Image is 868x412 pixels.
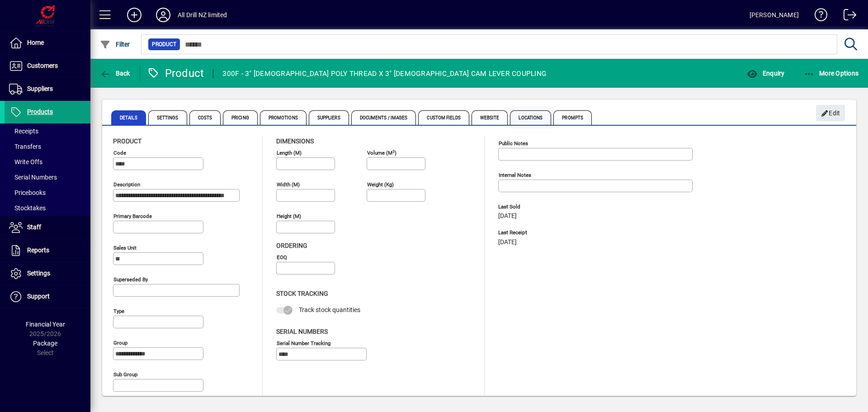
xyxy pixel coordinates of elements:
span: Transfers [9,143,41,150]
span: Products [27,108,53,115]
a: Reports [5,239,90,262]
span: Track stock quantities [299,306,360,313]
span: Last Sold [498,204,634,210]
a: Home [5,32,90,54]
span: Website [472,110,508,125]
span: Locations [510,110,551,125]
a: Pricebooks [5,185,90,200]
mat-label: Primary barcode [113,213,152,219]
span: Details [111,110,146,125]
mat-label: Group [113,340,127,346]
mat-label: Sub group [113,371,137,378]
div: All Drill NZ limited [178,8,227,22]
span: [DATE] [498,213,517,220]
a: Knowledge Base [808,2,828,31]
button: Back [98,65,132,81]
button: Enquiry [745,65,787,81]
span: Ordering [276,242,307,249]
button: Profile [149,7,178,23]
a: Suppliers [5,78,90,100]
mat-label: EOQ [277,254,287,260]
mat-label: Sales unit [113,245,137,251]
div: 300F - 3" [DEMOGRAPHIC_DATA] POLY THREAD X 3" [DEMOGRAPHIC_DATA] CAM LEVER COUPLING [222,66,547,81]
mat-label: Internal Notes [499,172,531,178]
a: Support [5,285,90,308]
span: Package [33,340,57,347]
mat-label: Width (m) [277,181,300,188]
mat-label: Superseded by [113,276,148,283]
mat-label: Height (m) [277,213,301,219]
span: Suppliers [27,85,53,92]
span: Enquiry [747,70,784,77]
span: Pricebooks [9,189,46,196]
span: Product [113,137,142,145]
span: Edit [821,106,840,121]
mat-label: Type [113,308,124,314]
span: Settings [148,110,187,125]
a: Write Offs [5,154,90,170]
a: Stocktakes [5,200,90,216]
a: Serial Numbers [5,170,90,185]
sup: 3 [392,149,395,153]
span: More Options [804,70,859,77]
button: Edit [816,105,845,121]
a: Staff [5,216,90,239]
span: Back [100,70,130,77]
span: Reports [27,246,49,254]
span: Documents / Images [351,110,416,125]
span: Stock Tracking [276,290,328,297]
div: Product [147,66,204,81]
a: Receipts [5,123,90,139]
span: Stocktakes [9,204,46,212]
button: More Options [802,65,861,81]
span: Customers [27,62,58,69]
mat-label: Code [113,150,126,156]
a: Settings [5,262,90,285]
span: Costs [189,110,221,125]
span: Pricing [223,110,258,125]
span: Home [27,39,44,46]
span: Dimensions [276,137,314,145]
span: Financial Year [26,321,65,328]
a: Transfers [5,139,90,154]
span: Serial Numbers [276,328,328,335]
div: [PERSON_NAME] [750,8,799,22]
a: Logout [837,2,857,31]
span: Custom Fields [418,110,469,125]
span: Receipts [9,128,38,135]
mat-label: Volume (m ) [367,150,396,156]
span: Write Offs [9,158,42,166]
mat-label: Weight (Kg) [367,181,394,188]
span: Staff [27,223,41,231]
mat-label: Public Notes [499,140,528,147]
span: Settings [27,270,50,277]
button: Add [120,7,149,23]
span: Filter [100,41,130,48]
mat-label: Description [113,181,140,188]
span: Prompts [553,110,592,125]
span: Product [152,40,176,49]
span: Promotions [260,110,307,125]
span: Last Receipt [498,230,634,236]
span: Suppliers [309,110,349,125]
mat-label: Length (m) [277,150,302,156]
app-page-header-button: Back [90,65,140,81]
mat-label: Serial Number tracking [277,340,330,346]
a: Customers [5,55,90,77]
span: [DATE] [498,239,517,246]
span: Support [27,293,50,300]
button: Filter [98,36,132,52]
span: Serial Numbers [9,174,57,181]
